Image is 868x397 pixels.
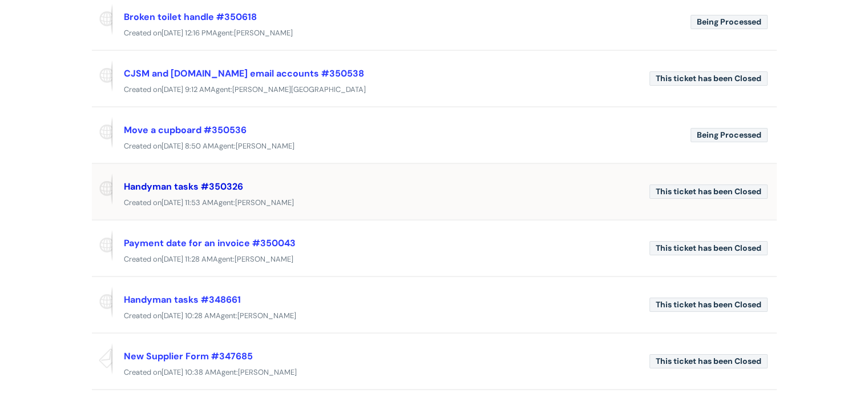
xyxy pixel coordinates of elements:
span: [PERSON_NAME] [234,28,293,38]
span: [DATE] 12:16 PM [162,28,212,38]
span: [DATE] 8:50 AM [162,141,214,151]
span: [PERSON_NAME] [235,254,293,264]
span: This ticket has been Closed [649,241,768,255]
span: Reported via portal [92,60,112,92]
div: Created on Agent: [92,366,777,380]
span: This ticket has been Closed [649,354,768,368]
span: [DATE] 11:53 AM [162,198,213,207]
div: Created on Agent: [92,83,777,97]
span: Reported via email [92,343,112,375]
div: Created on Agent: [92,196,777,210]
span: [PERSON_NAME] [237,311,296,320]
div: Created on Agent: [92,252,777,267]
span: [DATE] 10:28 AM [162,311,216,320]
a: New Supplier Form #347685 [124,350,253,362]
span: [PERSON_NAME] [238,367,297,377]
a: Broken toilet handle #350618 [124,11,257,23]
span: This ticket has been Closed [649,71,768,86]
span: Being Processed [691,15,768,29]
a: Handyman tasks #350326 [124,181,243,193]
span: [PERSON_NAME] [235,198,294,207]
span: This ticket has been Closed [649,185,768,199]
span: [DATE] 11:28 AM [162,254,213,264]
span: [DATE] 9:12 AM [162,85,211,94]
span: Reported via portal [92,117,112,149]
span: Reported via portal [92,286,112,318]
a: CJSM and [DOMAIN_NAME] email accounts #350538 [124,67,364,79]
span: Being Processed [691,128,768,142]
span: Reported via portal [92,230,112,262]
div: Created on Agent: [92,26,777,41]
span: Reported via portal [92,173,112,205]
a: Handyman tasks #348661 [124,294,241,306]
span: Reported via portal [92,3,112,35]
a: Move a cupboard #350536 [124,124,247,136]
a: Payment date for an invoice #350043 [124,237,296,249]
div: Created on Agent: [92,309,777,323]
span: [PERSON_NAME] [236,141,294,151]
div: Created on Agent: [92,139,777,154]
span: This ticket has been Closed [649,298,768,312]
span: [PERSON_NAME][GEOGRAPHIC_DATA] [232,85,366,94]
span: [DATE] 10:38 AM [162,367,216,377]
